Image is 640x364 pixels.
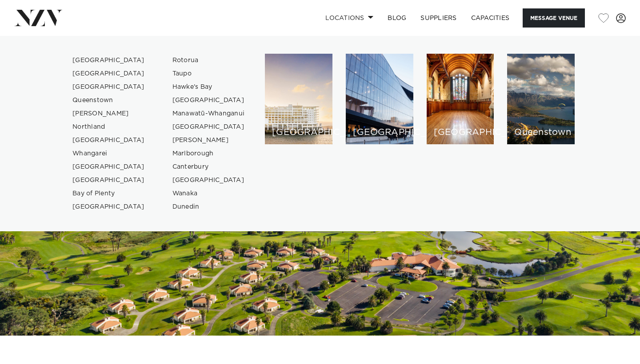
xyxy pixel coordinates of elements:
[165,134,252,147] a: [PERSON_NAME]
[464,8,517,28] a: Capacities
[65,187,152,200] a: Bay of Plenty
[65,120,152,134] a: Northland
[65,200,152,214] a: [GEOGRAPHIC_DATA]
[165,147,252,160] a: Marlborough
[165,54,252,67] a: Rotorua
[65,160,152,174] a: [GEOGRAPHIC_DATA]
[346,54,413,144] a: Wellington venues [GEOGRAPHIC_DATA]
[65,94,152,107] a: Queenstown
[165,187,252,200] a: Wanaka
[165,67,252,80] a: Taupo
[65,107,152,120] a: [PERSON_NAME]
[65,67,152,80] a: [GEOGRAPHIC_DATA]
[353,128,406,137] h6: [GEOGRAPHIC_DATA]
[272,128,325,137] h6: [GEOGRAPHIC_DATA]
[413,8,464,28] a: SUPPLIERS
[165,94,252,107] a: [GEOGRAPHIC_DATA]
[65,147,152,160] a: Whangarei
[65,54,152,67] a: [GEOGRAPHIC_DATA]
[165,160,252,174] a: Canterbury
[65,80,152,94] a: [GEOGRAPHIC_DATA]
[318,8,380,28] a: Locations
[427,54,494,144] a: Christchurch venues [GEOGRAPHIC_DATA]
[165,200,252,214] a: Dunedin
[165,80,252,94] a: Hawke's Bay
[165,174,252,187] a: [GEOGRAPHIC_DATA]
[507,54,575,144] a: Queenstown venues Queenstown
[523,8,585,28] button: Message Venue
[65,174,152,187] a: [GEOGRAPHIC_DATA]
[514,128,568,137] h6: Queenstown
[434,128,487,137] h6: [GEOGRAPHIC_DATA]
[380,8,413,28] a: BLOG
[165,107,252,120] a: Manawatū-Whanganui
[14,10,63,26] img: nzv-logo.png
[165,120,252,134] a: [GEOGRAPHIC_DATA]
[265,54,332,144] a: Auckland venues [GEOGRAPHIC_DATA]
[65,134,152,147] a: [GEOGRAPHIC_DATA]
